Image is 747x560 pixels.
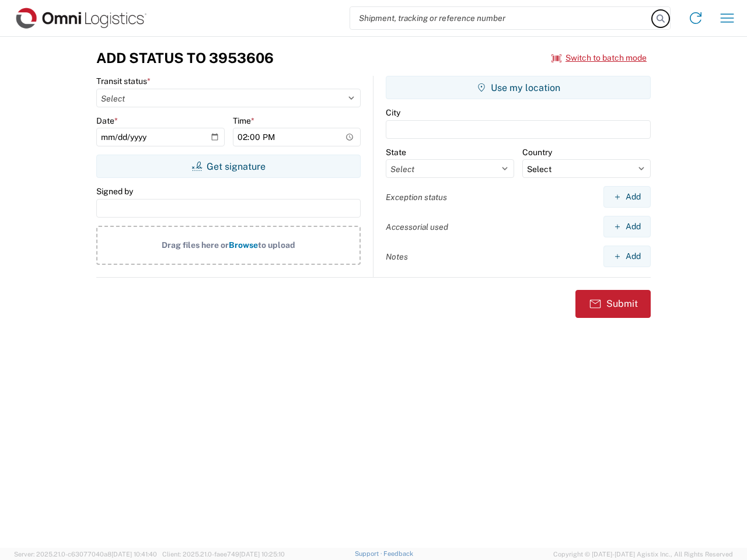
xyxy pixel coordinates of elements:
[603,186,651,208] button: Add
[239,551,285,558] span: [DATE] 10:25:10
[96,155,361,178] button: Get signature
[162,551,285,558] span: Client: 2025.21.0-faee749
[350,7,652,29] input: Shipment, tracking or reference number
[553,549,733,559] span: Copyright © [DATE]-[DATE] Agistix Inc., All Rights Reserved
[162,240,229,250] span: Drag files here or
[14,551,157,558] span: Server: 2025.21.0-c63077040a8
[386,222,448,232] label: Accessorial used
[96,116,118,126] label: Date
[603,216,651,237] button: Add
[96,50,274,66] h3: Add Status to 3953606
[551,48,647,68] button: Switch to batch mode
[111,551,157,558] span: [DATE] 10:41:40
[386,251,408,262] label: Notes
[355,550,384,557] a: Support
[386,147,406,157] label: State
[96,76,151,86] label: Transit status
[386,192,447,202] label: Exception status
[258,240,295,250] span: to upload
[386,76,651,99] button: Use my location
[522,147,552,157] label: Country
[96,186,133,197] label: Signed by
[603,246,651,267] button: Add
[383,550,413,557] a: Feedback
[233,116,254,126] label: Time
[386,107,400,118] label: City
[229,240,258,250] span: Browse
[575,290,651,318] button: Submit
